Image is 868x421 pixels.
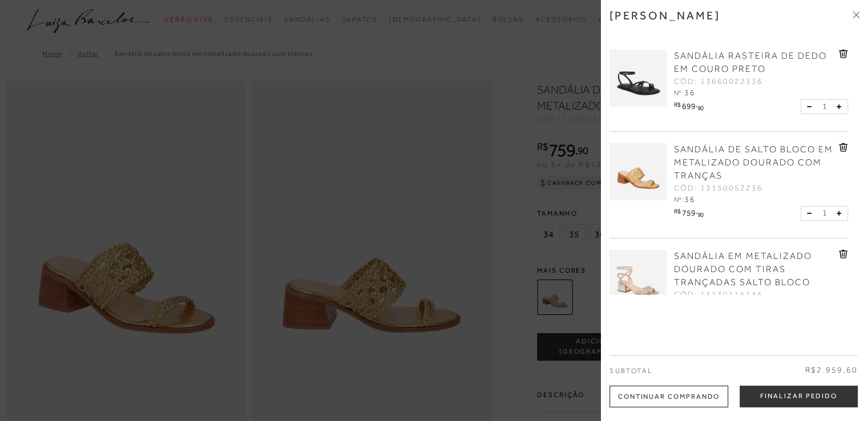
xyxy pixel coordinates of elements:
a: SANDÁLIA DE SALTO BLOCO EM METALIZADO DOURADO COM TRANÇAS [674,143,836,183]
div: Continuar Comprando [609,386,728,407]
span: CÓD: 13660022336 [674,76,763,87]
span: R$2.959,60 [805,365,858,376]
span: 36 [684,88,696,97]
span: CÓD: 13130115136 [674,289,763,301]
span: 90 [697,104,704,111]
span: Subtotal [609,367,652,375]
span: 1 [822,100,826,112]
span: SANDÁLIA DE SALTO BLOCO EM METALIZADO DOURADO COM TRANÇAS [674,144,833,181]
span: CÓD: 13150052236 [674,183,763,194]
span: SANDÁLIA RASTEIRA DE DEDO EM COURO PRETO [674,51,827,74]
span: 36 [684,195,696,204]
span: 90 [697,211,704,218]
span: 1 [822,207,826,219]
i: , [696,102,704,108]
img: SANDÁLIA DE SALTO BLOCO EM METALIZADO DOURADO COM TRANÇAS [609,143,667,200]
button: Finalizar Pedido [740,386,858,407]
span: 699 [682,102,696,111]
span: 759 [682,208,696,217]
i: , [696,208,704,214]
img: SANDÁLIA EM METALIZADO DOURADO COM TIRAS TRANÇADAS SALTO BLOCO [609,250,667,307]
i: R$ [674,208,680,214]
span: SANDÁLIA EM METALIZADO DOURADO COM TIRAS TRANÇADAS SALTO BLOCO [674,251,812,288]
h3: [PERSON_NAME] [609,9,720,22]
i: R$ [674,102,680,108]
img: SANDÁLIA RASTEIRA DE DEDO EM COURO PRETO [609,50,667,107]
span: Nº: [674,89,683,97]
a: SANDÁLIA EM METALIZADO DOURADO COM TIRAS TRANÇADAS SALTO BLOCO [674,250,836,289]
span: Nº: [674,196,683,204]
a: SANDÁLIA RASTEIRA DE DEDO EM COURO PRETO [674,50,836,76]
